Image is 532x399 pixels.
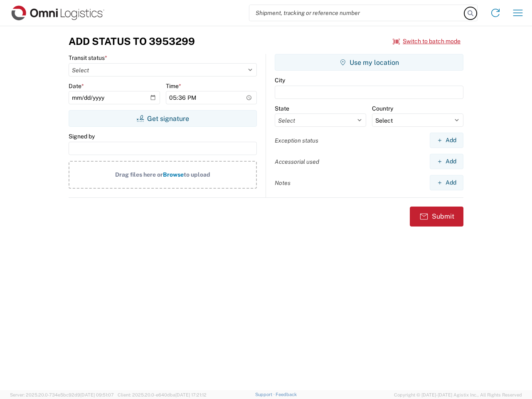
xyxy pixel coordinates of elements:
[393,34,461,48] button: Switch to batch mode
[69,82,84,90] label: Date
[255,392,276,397] a: Support
[410,207,463,227] button: Submit
[115,171,163,178] span: Drag files here or
[69,54,107,62] label: Transit status
[275,179,291,187] label: Notes
[118,392,207,397] span: Client: 2025.20.0-e640dba
[275,105,289,112] label: State
[175,392,207,397] span: [DATE] 17:21:12
[166,82,181,90] label: Time
[276,392,297,397] a: Feedback
[430,154,463,169] button: Add
[184,171,210,178] span: to upload
[69,133,95,140] label: Signed by
[275,54,463,71] button: Use my location
[394,391,522,399] span: Copyright © [DATE]-[DATE] Agistix Inc., All Rights Reserved
[69,35,195,47] h3: Add Status to 3953299
[275,158,319,165] label: Accessorial used
[163,171,184,178] span: Browse
[69,110,257,127] button: Get signature
[430,133,463,148] button: Add
[10,392,114,397] span: Server: 2025.20.0-734e5bc92d9
[275,76,285,84] label: City
[249,5,465,21] input: Shipment, tracking or reference number
[372,105,393,112] label: Country
[275,137,318,144] label: Exception status
[430,175,463,190] button: Add
[80,392,114,397] span: [DATE] 09:51:07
